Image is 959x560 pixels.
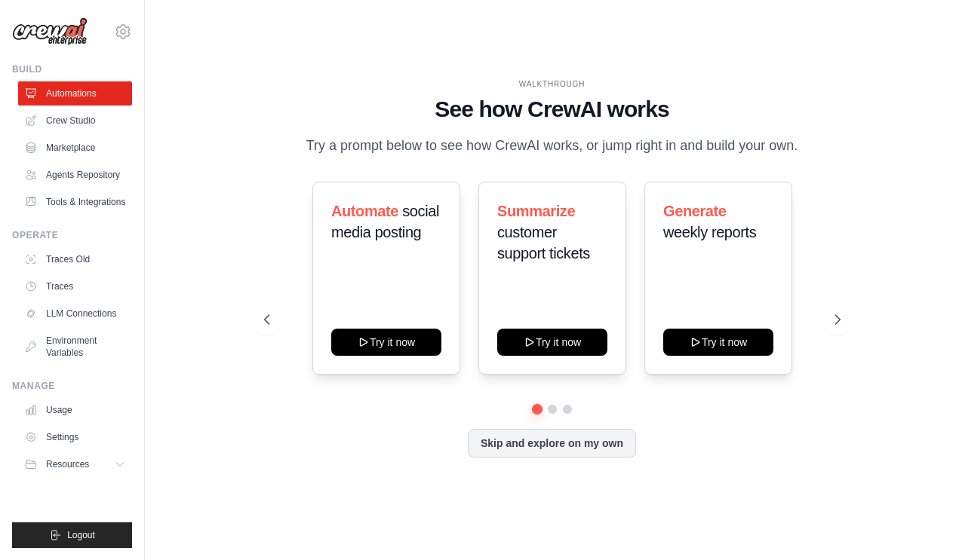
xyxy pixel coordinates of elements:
a: Traces Old [18,247,132,271]
span: Resources [46,458,89,470]
div: Operate [12,229,132,241]
a: LLM Connections [18,301,132,326]
span: Logout [67,529,95,541]
span: social media posting [331,203,439,240]
div: Build [12,63,132,75]
a: Usage [18,398,132,422]
img: Logo [12,17,88,46]
button: Try it now [497,329,607,356]
button: Try it now [663,329,773,356]
a: Environment Variables [18,329,132,365]
span: customer support tickets [497,224,590,262]
button: Skip and explore on my own [468,429,636,457]
a: Automations [18,81,132,106]
a: Traces [18,274,132,298]
a: Settings [18,425,132,449]
a: Agents Repository [18,163,132,187]
button: Logout [12,522,132,548]
div: WALKTHROUGH [264,78,841,90]
button: Try it now [331,329,441,356]
p: Try a prompt below to see how CrewAI works, or jump right in and build your own. [299,135,806,157]
a: Marketplace [18,136,132,160]
a: Crew Studio [18,109,132,133]
span: Generate [663,203,727,219]
span: Summarize [497,203,575,219]
span: weekly reports [663,224,756,240]
button: Resources [18,452,132,476]
span: Automate [331,203,398,219]
a: Tools & Integrations [18,190,132,214]
h1: See how CrewAI works [264,96,841,123]
div: Manage [12,380,132,392]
